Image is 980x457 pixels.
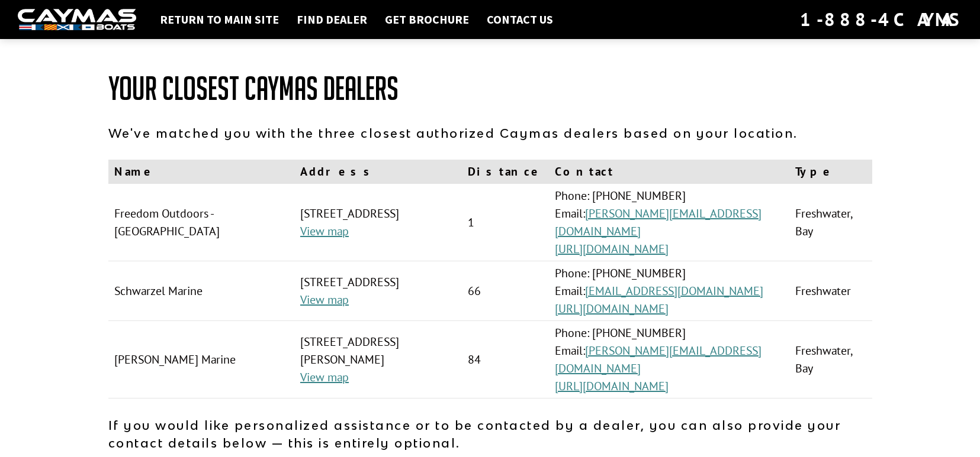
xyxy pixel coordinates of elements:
[108,321,295,398] td: [PERSON_NAME] Marine
[108,184,295,261] td: Freedom Outdoors - [GEOGRAPHIC_DATA]
[294,160,462,184] th: Address
[555,301,669,316] a: [URL][DOMAIN_NAME]
[789,261,872,321] td: Freshwater
[462,184,549,261] td: 1
[294,261,462,321] td: [STREET_ADDRESS]
[108,261,295,321] td: Schwarzel Marine
[555,378,669,394] a: [URL][DOMAIN_NAME]
[789,321,872,398] td: Freshwater, Bay
[789,160,872,184] th: Type
[789,184,872,261] td: Freshwater, Bay
[379,12,475,27] a: Get Brochure
[462,261,549,321] td: 66
[18,9,136,31] img: white-logo-c9c8dbefe5ff5ceceb0f0178aa75bf4bb51f6bca0971e226c86eb53dfe498488.png
[555,206,761,239] a: [PERSON_NAME][EMAIL_ADDRESS][DOMAIN_NAME]
[549,261,789,321] td: Phone: [PHONE_NUMBER] Email:
[585,283,763,299] a: [EMAIL_ADDRESS][DOMAIN_NAME]
[462,160,549,184] th: Distance
[549,184,789,261] td: Phone: [PHONE_NUMBER] Email:
[300,292,349,307] a: View map
[481,12,559,27] a: Contact Us
[108,71,872,106] h1: Your Closest Caymas Dealers
[800,7,962,33] div: 1-888-4CAYMAS
[108,160,295,184] th: Name
[555,343,761,376] a: [PERSON_NAME][EMAIL_ADDRESS][DOMAIN_NAME]
[462,321,549,398] td: 84
[294,184,462,261] td: [STREET_ADDRESS]
[108,124,872,142] p: We've matched you with the three closest authorized Caymas dealers based on your location.
[291,12,373,27] a: Find Dealer
[300,223,349,239] a: View map
[549,321,789,398] td: Phone: [PHONE_NUMBER] Email:
[154,12,285,27] a: Return to main site
[300,370,349,385] a: View map
[108,416,872,452] p: If you would like personalized assistance or to be contacted by a dealer, you can also provide yo...
[549,160,789,184] th: Contact
[294,321,462,398] td: [STREET_ADDRESS][PERSON_NAME]
[555,241,669,257] a: [URL][DOMAIN_NAME]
